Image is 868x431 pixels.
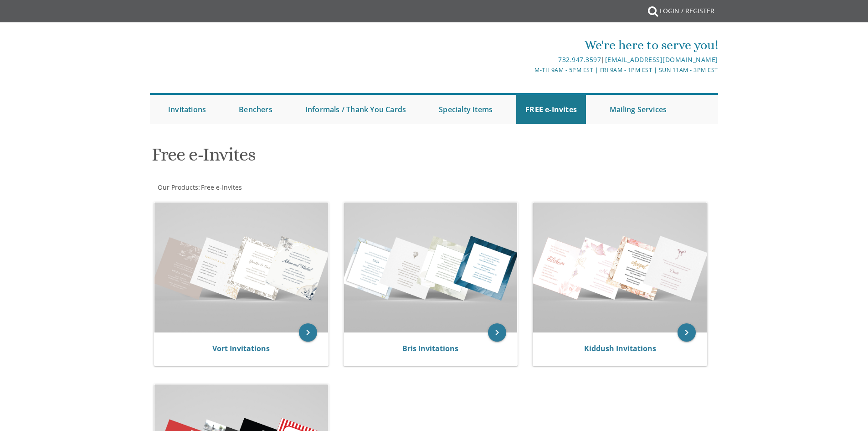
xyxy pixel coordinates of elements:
[157,183,198,192] a: Our Products
[212,343,270,353] a: Vort Invitations
[159,95,215,124] a: Invitations
[558,55,601,64] a: 732.947.3597
[340,54,718,65] div: |
[299,323,317,342] a: keyboard_arrow_right
[296,95,415,124] a: Informals / Thank You Cards
[678,323,696,342] a: keyboard_arrow_right
[430,95,502,124] a: Specialty Items
[230,95,282,124] a: Benchers
[150,183,434,192] div: :
[200,183,242,192] a: Free e-Invites
[154,203,328,332] img: Vort Invitations
[340,65,718,75] div: M-Th 9am - 5pm EST | Fri 9am - 1pm EST | Sun 11am - 3pm EST
[152,145,524,171] h1: Free e-Invites
[201,183,242,192] span: Free e-Invites
[584,343,656,353] a: Kiddush Invitations
[340,36,718,54] div: We're here to serve you!
[516,95,586,124] a: FREE e-Invites
[601,95,676,124] a: Mailing Services
[344,203,518,332] img: Bris Invitations
[402,343,458,353] a: Bris Invitations
[533,203,707,332] img: Kiddush Invitations
[605,55,718,64] a: [EMAIL_ADDRESS][DOMAIN_NAME]
[488,323,506,342] a: keyboard_arrow_right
